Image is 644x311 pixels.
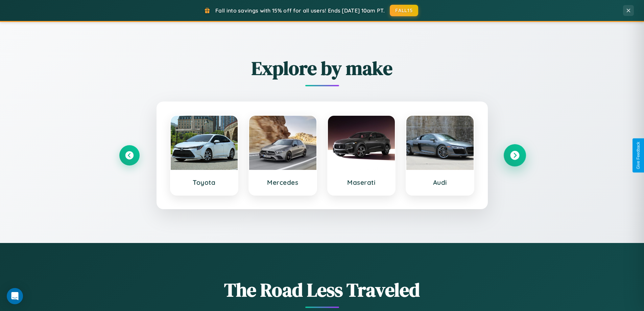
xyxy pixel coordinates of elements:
[390,5,418,16] button: FALL15
[119,277,525,303] h1: The Road Less Traveled
[7,288,23,304] div: Open Intercom Messenger
[177,178,231,186] h3: Toyota
[335,178,388,186] h3: Maserati
[215,7,385,14] span: Fall into savings with 15% off for all users! Ends [DATE] 10am PT.
[119,55,525,81] h2: Explore by make
[256,178,310,186] h3: Mercedes
[636,142,641,169] div: Give Feedback
[413,178,467,186] h3: Audi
